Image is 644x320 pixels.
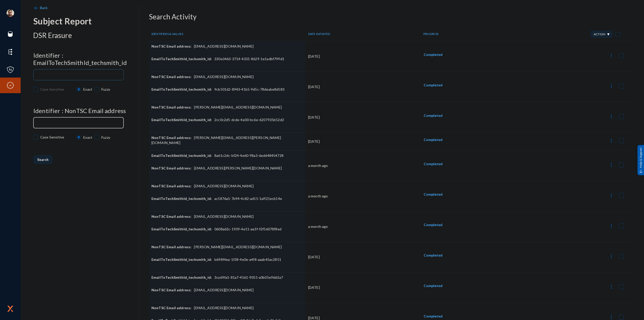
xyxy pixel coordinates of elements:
[151,196,303,209] div: ac5876a5-7b94-4c82-ad15-1aff21ecb14e
[7,82,14,89] img: icon-compliance.svg
[151,74,303,87] div: [EMAIL_ADDRESS][DOMAIN_NAME]
[306,102,417,133] td: [DATE]
[420,111,447,120] button: Completed
[424,83,442,87] span: Completed
[609,284,614,289] img: icon-more.svg
[151,245,191,249] span: NonTSC Email address:
[151,196,212,201] span: EmailToTechSmithId_techsmith_id:
[149,27,306,41] th: IDENTIFIERS & VALUES
[306,181,417,211] td: a month ago
[609,254,614,259] img: icon-more.svg
[149,13,631,21] h3: Search Activity
[151,275,303,288] div: 3ca69fa5-81a7-4561-9055-a0b05e9663a7
[424,223,442,227] span: Completed
[151,105,191,109] span: NonTSC Email address:
[306,27,417,41] th: DATE INITIATED
[151,135,303,148] div: [PERSON_NAME][EMAIL_ADDRESS][PERSON_NAME][DOMAIN_NAME]
[609,223,614,228] img: icon-more.svg
[151,214,303,227] div: [EMAIL_ADDRESS][DOMAIN_NAME]
[609,193,614,198] img: icon-more.svg
[639,169,642,173] img: help_support.svg
[99,135,110,140] span: Fuzzy
[151,227,212,231] span: EmailToTechSmithId_techsmith_id:
[151,153,303,166] div: 8a61c2dc-bf24-4e60-98a3-dedd48454728
[151,56,303,69] div: 330e3463-3714-4331-8629-1e1adbf799d1
[306,272,417,303] td: [DATE]
[81,135,92,140] span: Exact
[151,166,191,170] span: NonTSC Email address:
[40,133,64,141] span: Case Sensitive
[151,44,191,48] span: NonTSC Email address:
[81,87,92,92] span: Exact
[33,107,139,115] h4: Identifier : NonTSC Email address
[151,44,303,56] div: [EMAIL_ADDRESS][DOMAIN_NAME]
[151,87,303,99] div: 9cb501d2-8943-41b5-9d5c-78deabe8d583
[151,135,191,140] span: NonTSC Email address:
[33,31,139,40] h3: DSR Erasure
[151,227,303,239] div: 0608a62c-1939-4e11-ae3f-f2f56078f8ed
[151,87,212,91] span: EmailToTechSmithId_techsmith_id:
[609,84,614,89] img: icon-more.svg
[99,87,110,92] span: Fuzzy
[424,253,442,257] span: Completed
[420,190,447,199] button: Completed
[7,66,14,74] img: icon-policies.svg
[417,27,511,41] th: PROGRESS
[33,52,139,66] h4: Identifier : EmailToTechSmithId_techsmith_id
[424,192,442,196] span: Completed
[151,306,191,310] span: NonTSC Email address:
[40,86,64,93] span: Case Sensitive
[306,151,417,181] td: a month ago
[424,113,442,118] span: Completed
[151,75,191,79] span: NonTSC Email address:
[151,288,303,300] div: [EMAIL_ADDRESS][DOMAIN_NAME]
[151,153,212,158] span: EmailToTechSmithId_techsmith_id:
[609,114,614,119] img: icon-more.svg
[33,5,39,11] img: back-arrow.svg
[7,9,14,17] img: 4ef91cf57f1b271062fbd3b442c6b465
[306,133,417,151] td: [DATE]
[420,81,447,90] button: Completed
[151,166,303,178] div: [EMAIL_ADDRESS][PERSON_NAME][DOMAIN_NAME]
[151,275,212,279] span: EmailToTechSmithId_techsmith_id:
[306,72,417,102] td: [DATE]
[424,314,442,318] span: Completed
[151,257,303,270] div: b698f4ea-1f38-4e0e-a4f8-aaab45ac2851
[33,155,53,164] button: Search
[151,105,303,117] div: [PERSON_NAME][EMAIL_ADDRESS][DOMAIN_NAME]
[420,159,447,168] button: Completed
[151,244,303,257] div: [PERSON_NAME][EMAIL_ADDRESS][DOMAIN_NAME]
[151,57,212,61] span: EmailToTechSmithId_techsmith_id:
[151,214,191,219] span: NonTSC Email address:
[424,52,442,57] span: Completed
[420,251,447,260] button: Completed
[424,162,442,166] span: Completed
[637,145,644,175] div: Help & Support
[609,162,614,167] img: icon-more.svg
[609,53,614,58] img: icon-more.svg
[33,6,49,10] a: Back
[33,16,139,26] div: Subject Report
[151,184,191,188] span: NonTSC Email address:
[37,157,49,162] span: Search
[420,135,447,144] button: Completed
[609,315,614,320] img: icon-more.svg
[306,242,417,272] td: [DATE]
[7,48,14,56] img: icon-elements.svg
[151,305,303,318] div: [EMAIL_ADDRESS][DOMAIN_NAME]
[151,118,212,122] span: EmailToTechSmithId_techsmith_id:
[609,138,614,143] img: icon-more.svg
[424,137,442,142] span: Completed
[306,211,417,242] td: a month ago
[151,117,303,130] div: 2cc0c2d5-dcde-4e00-bc6e-6207935b52d2
[420,220,447,229] button: Completed
[420,281,447,290] button: Completed
[151,257,212,262] span: EmailToTechSmithId_techsmith_id:
[306,41,417,72] td: [DATE]
[7,30,14,38] img: icon-sources.svg
[151,184,303,196] div: [EMAIL_ADDRESS][DOMAIN_NAME]
[420,50,447,59] button: Completed
[424,283,442,288] span: Completed
[40,6,48,10] span: Back
[151,288,191,292] span: NonTSC Email address:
